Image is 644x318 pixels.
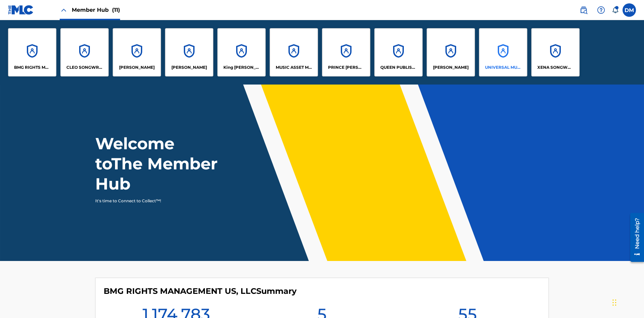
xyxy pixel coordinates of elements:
[427,28,475,76] a: Accounts[PERSON_NAME]
[612,7,619,13] div: Notifications
[577,3,590,17] a: Public Search
[612,293,616,313] div: Drag
[119,64,155,70] p: ELVIS COSTELLO
[72,6,120,14] span: Member Hub
[374,28,423,76] a: AccountsQUEEN PUBLISHA
[171,64,207,70] p: EYAMA MCSINGER
[66,64,103,70] p: CLEO SONGWRITER
[165,28,213,76] a: Accounts[PERSON_NAME]
[479,28,527,76] a: AccountsUNIVERSAL MUSIC PUB GROUP
[322,28,370,76] a: AccountsPRINCE [PERSON_NAME]
[223,64,260,70] p: King McTesterson
[531,28,580,76] a: AccountsXENA SONGWRITER
[8,5,34,15] img: MLC Logo
[8,28,56,76] a: AccountsBMG RIGHTS MANAGEMENT US, LLC
[276,64,312,70] p: MUSIC ASSET MANAGEMENT (MAM)
[60,28,109,76] a: AccountsCLEO SONGWRITER
[597,6,605,14] img: help
[485,64,522,70] p: UNIVERSAL MUSIC PUB GROUP
[594,3,608,17] div: Help
[95,198,212,204] p: It's time to Connect to Collect™!
[14,64,51,70] p: BMG RIGHTS MANAGEMENT US, LLC
[610,286,644,318] iframe: Chat Widget
[625,210,644,265] iframe: Resource Center
[104,286,297,296] h4: BMG RIGHTS MANAGEMENT US, LLC
[270,28,318,76] a: AccountsMUSIC ASSET MANAGEMENT (MAM)
[113,28,161,76] a: Accounts[PERSON_NAME]
[623,3,636,17] div: User Menu
[217,28,266,76] a: AccountsKing [PERSON_NAME]
[328,64,365,70] p: PRINCE MCTESTERSON
[60,6,68,14] img: Close
[580,6,588,14] img: search
[112,7,120,13] span: (11)
[95,134,221,194] h1: Welcome to The Member Hub
[380,64,417,70] p: QUEEN PUBLISHA
[433,64,469,70] p: RONALD MCTESTERSON
[537,64,574,70] p: XENA SONGWRITER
